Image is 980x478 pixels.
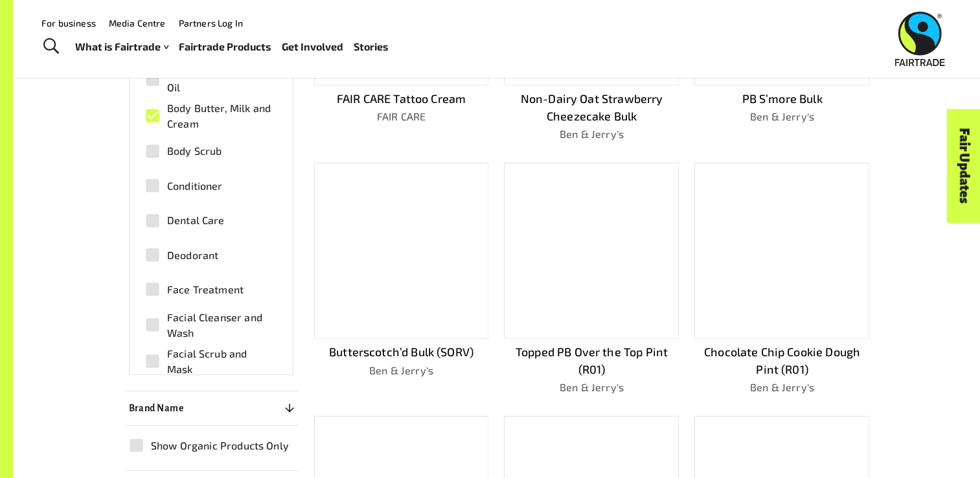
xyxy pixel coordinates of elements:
p: Chocolate Chip Cookie Dough Pint (R01) [694,343,869,378]
p: FAIR CARE Tattoo Cream [314,90,489,108]
span: Body Butter, Milk and Cream [167,100,275,131]
p: Brand Name [129,400,185,416]
span: Facial Scrub and Mask [167,346,275,377]
span: Show Organic Products Only [151,438,289,453]
a: Get Involved [282,38,343,56]
p: PB S’more Bulk [694,90,869,108]
p: Non-Dairy Oat Strawberry Cheezecake Bulk [504,90,679,125]
p: Ben & Jerry's [504,380,679,395]
button: Brand Name [124,396,299,420]
a: What is Fairtrade [75,38,168,56]
img: Fairtrade Australia New Zealand logo [895,12,945,66]
p: Ben & Jerry's [694,109,869,124]
p: Topped PB Over the Top Pint (R01) [504,343,679,378]
p: FAIR CARE [314,109,489,124]
a: Partners Log In [179,17,243,28]
span: Deodorant [167,247,218,263]
a: Toggle Search [35,30,67,63]
a: Chocolate Chip Cookie Dough Pint (R01)Ben & Jerry's [694,163,869,395]
span: Face Treatment [167,282,244,297]
span: Dental Care [167,212,225,228]
p: Ben & Jerry's [504,126,679,142]
a: For business [41,17,96,28]
span: Body Scrub [167,143,222,159]
a: Topped PB Over the Top Pint (R01)Ben & Jerry's [504,163,679,395]
a: Fairtrade Products [179,38,271,56]
span: Conditioner [167,178,223,194]
span: Bath Milk, Salts and Oil [167,64,275,95]
p: Ben & Jerry's [314,363,489,378]
a: Media Centre [109,17,166,28]
a: Stories [354,38,389,56]
a: Butterscotch’d Bulk (SORV)Ben & Jerry's [314,163,489,395]
p: Ben & Jerry's [694,380,869,395]
span: Facial Cleanser and Wash [167,310,275,341]
p: Butterscotch’d Bulk (SORV) [314,343,489,361]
